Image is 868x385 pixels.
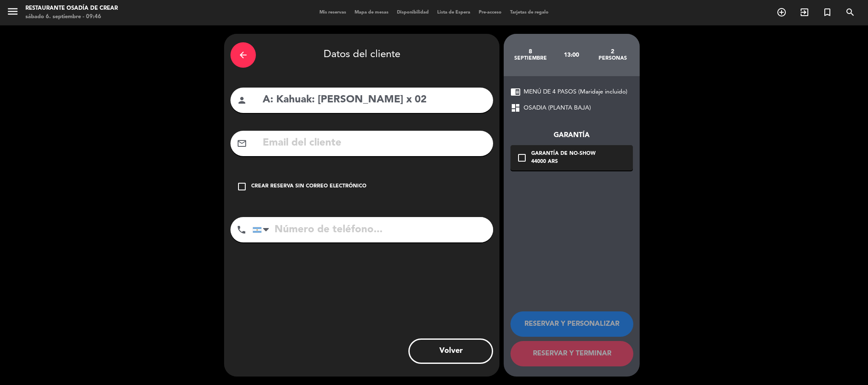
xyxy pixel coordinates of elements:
button: RESERVAR Y TERMINAR [510,341,633,366]
button: RESERVAR Y PERSONALIZAR [510,311,633,337]
span: MENÚ DE 4 PASOS (Maridaje incluido) [524,87,627,97]
span: OSADIA (PLANTA BAJA) [524,103,591,113]
i: exit_to_app [799,7,810,17]
span: chrome_reader_mode [510,87,521,97]
div: septiembre [510,55,551,62]
i: phone [236,225,247,235]
input: Número de teléfono... [252,217,493,242]
span: Lista de Espera [433,10,474,15]
div: Datos del cliente [230,40,493,70]
i: check_box_outline_blank [517,153,527,163]
span: Pre-acceso [474,10,506,15]
span: Tarjetas de regalo [506,10,553,15]
div: 2 [592,48,633,55]
i: search [845,7,855,17]
div: Restaurante Osadía de Crear [25,4,118,13]
div: 8 [510,48,551,55]
span: Mis reservas [315,10,350,15]
div: Argentina: +54 [253,217,272,242]
input: Email del cliente [262,135,487,152]
i: add_circle_outline [776,7,787,17]
button: menu [6,5,19,21]
input: Nombre del cliente [262,91,487,109]
i: mail_outline [237,138,247,148]
i: check_box_outline_blank [237,181,247,192]
i: menu [6,5,19,18]
span: dashboard [510,103,521,113]
div: sábado 6. septiembre - 09:46 [25,13,118,21]
i: arrow_back [238,50,248,60]
button: Volver [408,338,493,364]
div: 13:00 [551,40,592,70]
span: Disponibilidad [393,10,433,15]
div: Garantía [510,130,633,141]
span: Mapa de mesas [350,10,393,15]
i: turned_in_not [822,7,832,17]
div: personas [592,55,633,62]
div: Garantía de no-show [531,150,596,158]
div: Crear reserva sin correo electrónico [251,182,366,191]
i: person [237,95,247,105]
div: 44000 ARS [531,158,596,166]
